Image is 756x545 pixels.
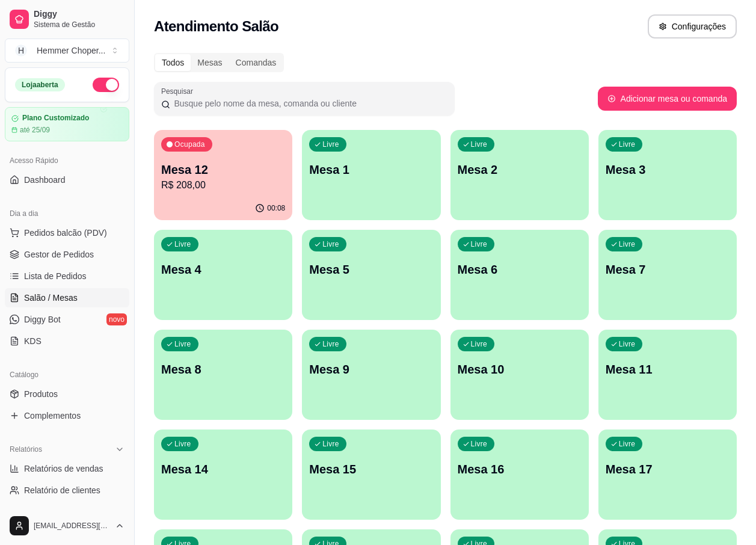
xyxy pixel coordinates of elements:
[24,227,107,239] span: Pedidos balcão (PDV)
[154,230,292,320] button: LivreMesa 4
[5,331,129,351] a: KDS
[5,502,129,522] a: Relatório de mesas
[450,130,589,220] button: LivreMesa 2
[22,114,89,123] article: Plano Customizado
[450,230,589,320] button: LivreMesa 6
[606,361,730,378] p: Mesa 11
[471,140,488,149] p: Livre
[24,335,41,347] span: KDS
[309,261,433,278] p: Mesa 5
[5,511,129,540] button: [EMAIL_ADDRESS][DOMAIN_NAME]
[5,365,129,384] div: Catálogo
[20,125,50,135] article: até 25/09
[161,261,285,278] p: Mesa 4
[471,339,488,349] p: Livre
[598,130,737,220] button: LivreMesa 3
[170,97,447,109] input: Pesquisar
[5,170,129,189] a: Dashboard
[619,140,636,149] p: Livre
[458,261,582,278] p: Mesa 6
[606,261,730,278] p: Mesa 7
[5,288,129,307] a: Salão / Mesas
[606,161,730,178] p: Mesa 3
[450,330,589,420] button: LivreMesa 10
[174,339,191,349] p: Livre
[15,78,65,91] div: Loja aberta
[606,461,730,478] p: Mesa 17
[154,130,292,220] button: OcupadaMesa 12R$ 208,0000:08
[174,140,205,149] p: Ocupada
[450,430,589,520] button: LivreMesa 16
[5,5,129,34] a: DiggySistema de Gestão
[619,339,636,349] p: Livre
[302,230,440,320] button: LivreMesa 5
[5,310,129,329] a: Diggy Botnovo
[161,461,285,478] p: Mesa 14
[154,330,292,420] button: LivreMesa 8
[161,178,285,192] p: R$ 208,00
[229,54,283,71] div: Comandas
[24,248,94,260] span: Gestor de Pedidos
[598,230,737,320] button: LivreMesa 7
[309,161,433,178] p: Mesa 1
[24,410,81,422] span: Complementos
[24,484,100,496] span: Relatório de clientes
[93,78,119,92] button: Alterar Status
[267,203,285,213] p: 00:08
[15,45,27,57] span: H
[24,270,87,282] span: Lista de Pedidos
[191,54,229,71] div: Mesas
[598,430,737,520] button: LivreMesa 17
[458,461,582,478] p: Mesa 16
[5,38,129,63] button: Select a team
[154,430,292,520] button: LivreMesa 14
[619,439,636,449] p: Livre
[5,107,129,141] a: Plano Customizadoaté 25/09
[322,339,339,349] p: Livre
[161,161,285,178] p: Mesa 12
[161,86,197,96] label: Pesquisar
[471,439,488,449] p: Livre
[322,140,339,149] p: Livre
[5,459,129,478] a: Relatórios de vendas
[5,245,129,264] a: Gestor de Pedidos
[471,239,488,249] p: Livre
[24,388,58,400] span: Produtos
[155,54,191,71] div: Todos
[302,430,440,520] button: LivreMesa 15
[5,384,129,404] a: Produtos
[458,161,582,178] p: Mesa 2
[598,330,737,420] button: LivreMesa 11
[10,445,42,454] span: Relatórios
[154,17,278,36] h2: Atendimento Salão
[598,87,737,111] button: Adicionar mesa ou comanda
[648,14,737,38] button: Configurações
[5,266,129,286] a: Lista de Pedidos
[458,361,582,378] p: Mesa 10
[24,463,103,475] span: Relatórios de vendas
[5,481,129,500] a: Relatório de clientes
[302,130,440,220] button: LivreMesa 1
[24,174,66,186] span: Dashboard
[174,239,191,249] p: Livre
[619,239,636,249] p: Livre
[34,9,124,20] span: Diggy
[37,45,105,57] div: Hemmer Choper ...
[5,151,129,170] div: Acesso Rápido
[161,361,285,378] p: Mesa 8
[309,461,433,478] p: Mesa 15
[5,223,129,242] button: Pedidos balcão (PDV)
[174,439,191,449] p: Livre
[34,521,110,531] span: [EMAIL_ADDRESS][DOMAIN_NAME]
[5,406,129,425] a: Complementos
[24,506,97,518] span: Relatório de mesas
[322,439,339,449] p: Livre
[34,20,124,29] span: Sistema de Gestão
[302,330,440,420] button: LivreMesa 9
[24,292,78,304] span: Salão / Mesas
[5,204,129,223] div: Dia a dia
[309,361,433,378] p: Mesa 9
[24,313,61,325] span: Diggy Bot
[322,239,339,249] p: Livre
